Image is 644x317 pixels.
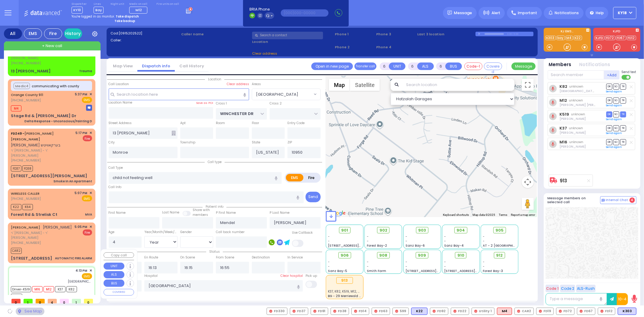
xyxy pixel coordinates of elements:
[620,84,626,89] span: TR
[293,310,296,313] img: red-radio-icon.svg
[48,299,57,303] span: 4
[24,119,92,123] div: Delta Response - Unconscious/Fainting D
[484,62,502,70] button: Covered
[336,277,353,284] div: 913
[11,196,41,201] span: [PHONE_NUMBER]
[311,62,353,70] a: Open in new page
[405,260,407,264] span: -
[444,260,446,264] span: -
[75,92,88,97] span: 5:37 PM
[137,63,175,69] a: Dispatch info
[329,79,350,91] button: Show street map
[496,252,503,258] span: 912
[618,10,627,16] span: KY18
[11,113,76,119] div: Stage Rd & [PERSON_NAME] Dr
[11,225,40,230] a: [PERSON_NAME]
[627,36,636,40] a: FD12
[11,131,54,142] a: [PERSON_NAME] [PERSON_NAME]
[405,239,407,243] span: -
[483,264,485,269] span: -
[79,69,92,73] div: Trauma
[405,243,425,248] span: Sanz Bay-6
[144,230,178,235] div: Year/Month/Week/Day
[11,286,31,292] span: Driver-K519
[630,197,635,203] span: 4
[290,308,308,315] div: FD37
[162,210,179,215] label: Last Name
[269,310,272,313] img: red-radio-icon.svg
[280,274,303,278] label: Clear hospital
[453,310,457,313] img: red-radio-icon.svg
[606,145,622,149] a: Send again
[518,10,537,16] span: Important
[75,225,88,229] span: 5:05 PM
[256,91,298,98] span: [GEOGRAPHIC_DATA]
[613,111,619,117] span: SO
[104,280,124,287] button: BUS
[43,225,72,230] span: [PERSON_NAME]
[156,2,179,6] label: Fire units on call
[483,239,485,243] span: -
[252,32,323,39] input: Search a contact
[417,62,434,70] button: ALS
[32,84,79,89] span: communicating with county
[66,286,77,292] span: K82
[89,92,92,97] span: ✕
[548,196,600,204] h5: Message members on selected call
[379,252,387,258] span: 908
[11,255,52,261] div: [STREET_ADDRESS]
[559,144,586,149] span: Lazer Schwimmer
[618,308,636,315] div: BLS
[205,160,225,164] span: Call type
[328,294,362,298] span: BG - 29 Merriewold S.
[341,227,348,233] span: 901
[286,174,303,181] label: EMS
[116,14,139,19] strong: Take dispatch
[433,310,436,313] img: red-radio-icon.svg
[613,7,636,19] button: KY18
[389,62,405,70] button: UNIT
[606,117,622,121] a: Send again
[457,227,465,233] span: 904
[341,252,349,258] span: 906
[559,310,562,313] img: red-radio-icon.svg
[559,117,586,121] span: Aron Spielman
[601,310,604,313] img: red-radio-icon.svg
[76,268,88,273] span: 4:13 PM
[596,10,604,16] span: Help
[11,131,24,136] span: FD249 -
[252,121,259,126] label: Floor
[94,2,104,6] label: Lines
[559,84,567,89] a: K82
[444,264,446,269] span: -
[82,97,92,103] span: EMS
[82,273,92,279] span: EMS
[559,130,586,135] span: Elya Spitzer
[616,36,626,40] a: FD67
[333,310,336,313] img: red-radio-icon.svg
[104,252,134,258] button: Copy call
[180,230,192,235] label: Gender
[606,198,628,202] span: Internal Chat
[82,195,92,201] span: EMS
[14,83,30,89] button: Medic4
[109,100,133,105] label: Location Name
[24,299,33,303] span: 1
[328,289,364,294] span: K37, K82, K519, M12, M16
[559,112,569,117] a: K519
[559,103,613,107] span: Moshe Mier Silberstein
[72,7,83,14] span: KY10
[402,79,514,91] input: Search location
[454,10,472,16] span: Message
[606,104,622,107] a: Send again
[75,191,88,195] span: 5:07 PM
[85,212,92,217] div: MVA
[24,28,42,39] div: EMS
[267,308,287,315] div: FD330
[511,62,536,70] button: Message
[517,310,520,313] img: red-radio-icon.svg
[180,121,186,126] label: Apt
[83,229,92,235] span: Fire
[84,299,93,303] span: 0
[11,158,41,163] span: [PHONE_NUMBER]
